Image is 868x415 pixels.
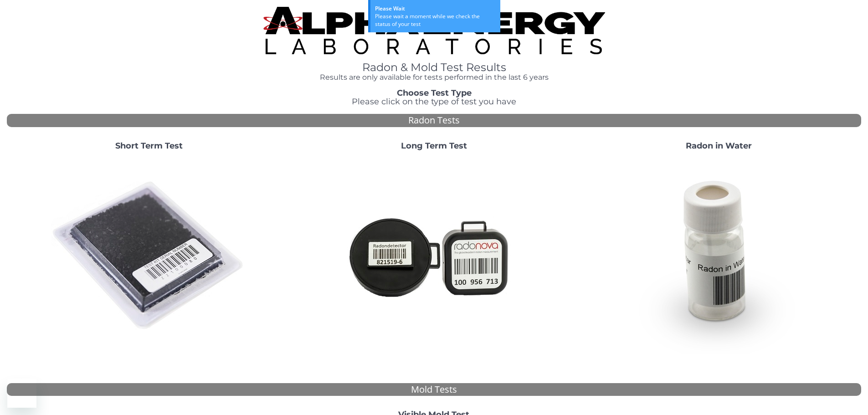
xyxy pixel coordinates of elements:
img: Radtrak2vsRadtrak3.jpg [336,158,532,354]
span: Please click on the type of test you have [352,97,516,107]
div: Please wait a moment while we check the status of your test [375,12,496,28]
img: RadoninWater.jpg [621,158,817,354]
strong: Radon in Water [686,141,752,151]
div: Radon Tests [7,114,861,127]
strong: Long Term Test [401,141,467,151]
iframe: Button to launch messaging window [7,379,36,408]
h4: Results are only available for tests performed in the last 6 years [263,73,605,82]
div: Please Wait [375,5,496,12]
img: ShortTerm.jpg [51,158,247,354]
strong: Choose Test Type [397,88,472,98]
div: Mold Tests [7,383,861,396]
img: TightCrop.jpg [263,7,605,54]
h1: Radon & Mold Test Results [263,61,605,73]
strong: Short Term Test [115,141,183,151]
